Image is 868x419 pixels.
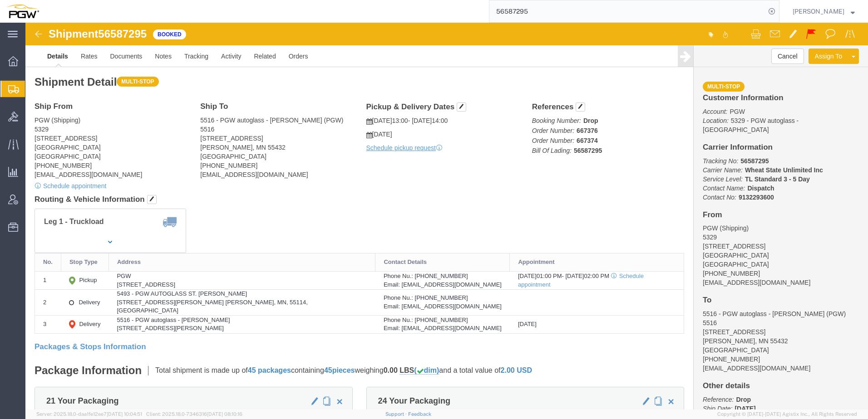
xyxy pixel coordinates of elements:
span: Server: 2025.18.0-daa1fe12ee7 [36,411,142,417]
a: Support [385,411,408,417]
iframe: FS Legacy Container [25,23,868,409]
span: Client: 2025.18.0-7346316 [146,411,242,417]
span: [DATE] 08:10:16 [207,411,242,417]
span: Copyright © [DATE]-[DATE] Agistix Inc., All Rights Reserved [717,410,857,418]
input: Search for shipment number, reference number [489,0,765,22]
button: [PERSON_NAME] [792,6,855,17]
span: Amber Hickey [793,6,844,16]
img: logo [6,5,39,18]
a: Feedback [408,411,431,417]
span: [DATE] 10:04:51 [107,411,142,417]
